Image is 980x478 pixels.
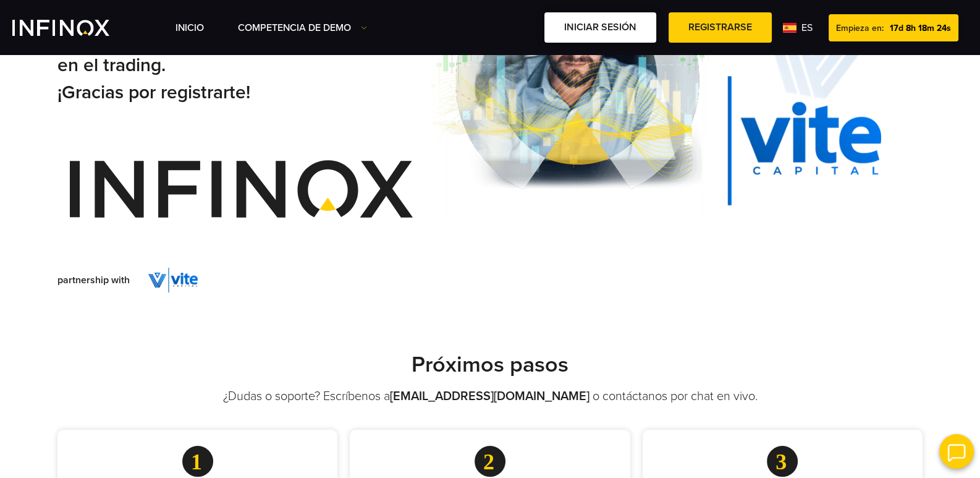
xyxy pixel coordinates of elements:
a: Competencia de Demo [238,20,367,35]
span: partnership with [57,273,130,288]
a: INFINOX Vite [12,20,138,36]
span: 17d 8h 18m 24s [890,23,951,33]
a: INICIO [175,20,204,35]
a: Iniciar sesión [544,12,656,43]
img: open convrs live chat [939,434,974,469]
h2: Próximos pasos [57,351,923,378]
img: Dropdown [361,25,367,31]
span: es [796,20,817,35]
a: [EMAIL_ADDRESS][DOMAIN_NAME] [390,389,593,404]
span: Empieza en: [836,23,884,33]
a: Registrarse [669,12,772,43]
p: ¿Dudas o soporte? Escríbenos a o contáctanos por chat en vivo. [104,388,876,405]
